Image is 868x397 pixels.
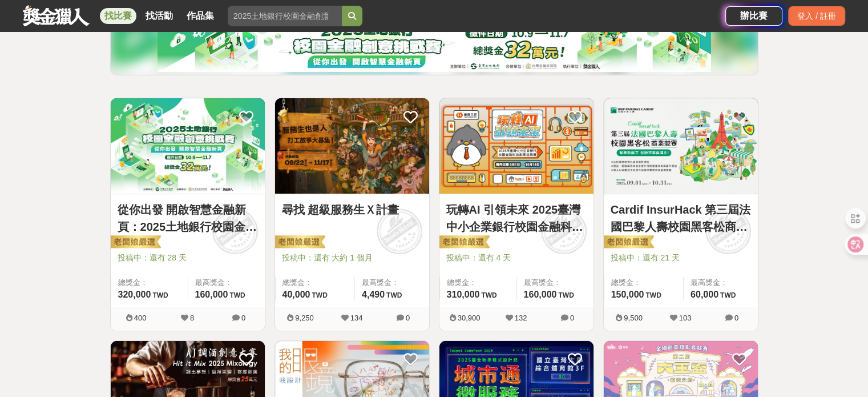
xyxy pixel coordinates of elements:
span: 103 [679,314,692,322]
img: de0ec254-a5ce-4606-9358-3f20dd3f7ec9.png [158,21,711,72]
span: TWD [558,291,574,299]
span: 總獎金： [611,277,676,288]
span: 30,900 [458,314,481,322]
span: 150,000 [611,290,644,299]
span: 8 [190,314,194,322]
span: 投稿中：還有 大約 1 個月 [282,252,422,264]
span: 9,250 [295,314,314,322]
img: 老闆娘嚴選 [273,235,325,251]
a: Cardif InsurHack 第三屆法國巴黎人壽校園黑客松商業競賽 [611,201,751,235]
img: Cover Image [439,98,594,194]
a: Cover Image [111,98,265,194]
span: TWD [312,291,327,299]
span: TWD [645,291,661,299]
span: 160,000 [524,290,557,299]
a: 從你出發 開啟智慧金融新頁：2025土地銀行校園金融創意挑戰賽 [118,201,258,235]
span: TWD [720,291,736,299]
img: 老闆娘嚴選 [108,235,161,251]
span: 投稿中：還有 21 天 [611,252,751,264]
a: 尋找 超級服務生Ｘ計畫 [282,201,422,218]
span: TWD [229,291,245,299]
span: TWD [481,291,496,299]
div: 登入 / 註冊 [788,6,845,26]
a: 玩轉AI 引領未來 2025臺灣中小企業銀行校園金融科技創意挑戰賽 [446,201,587,235]
span: 總獎金： [282,277,348,288]
span: 投稿中：還有 28 天 [118,252,258,264]
span: 0 [241,314,245,322]
span: 134 [350,314,363,322]
span: 4,490 [362,290,385,299]
img: Cover Image [604,98,758,194]
span: 總獎金： [447,277,510,288]
span: TWD [386,291,402,299]
span: 400 [134,314,147,322]
a: Cover Image [439,98,594,194]
a: Cover Image [604,98,758,194]
span: TWD [152,291,168,299]
span: 132 [515,314,527,322]
input: 2025土地銀行校園金融創意挑戰賽：從你出發 開啟智慧金融新頁 [228,6,342,26]
span: 最高獎金： [362,277,422,288]
span: 320,000 [118,290,151,299]
a: Cover Image [275,98,429,194]
a: 辦比賽 [725,6,782,26]
img: 老闆娘嚴選 [601,235,654,251]
img: Cover Image [275,98,429,194]
span: 160,000 [195,290,228,299]
a: 作品集 [182,8,219,24]
span: 投稿中：還有 4 天 [446,252,587,264]
span: 9,500 [624,314,643,322]
span: 最高獎金： [195,277,258,288]
img: 老闆娘嚴選 [437,235,490,251]
span: 40,000 [282,290,310,299]
span: 最高獎金： [691,277,751,288]
span: 最高獎金： [524,277,587,288]
img: Cover Image [111,98,265,194]
span: 0 [734,314,738,322]
span: 0 [406,314,410,322]
span: 60,000 [691,290,718,299]
a: 找比賽 [100,8,136,24]
span: 總獎金： [118,277,181,288]
span: 310,000 [447,290,480,299]
span: 0 [570,314,574,322]
a: 找活動 [141,8,177,24]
